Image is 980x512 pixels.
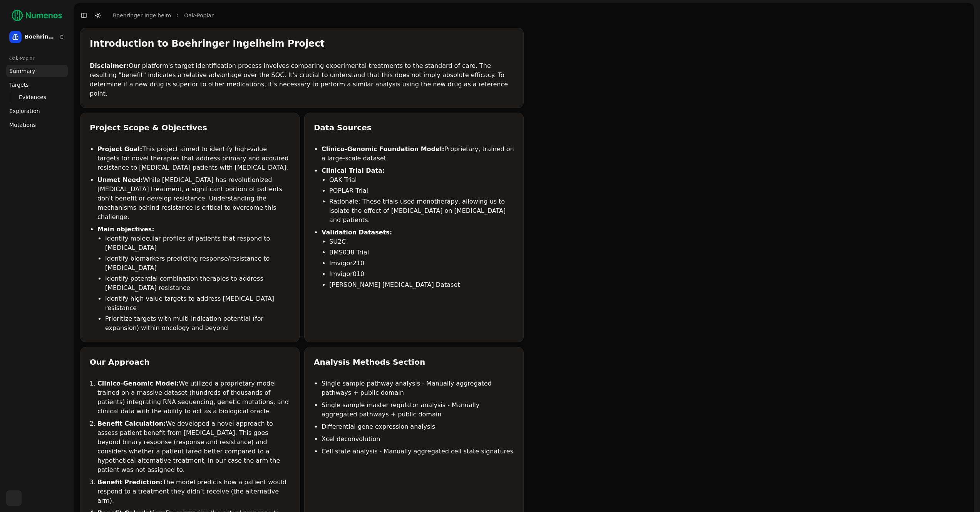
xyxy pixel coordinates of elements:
[97,175,290,222] li: While [MEDICAL_DATA] has revolutionized [MEDICAL_DATA] treatment, a significant portion of patien...
[25,34,55,40] span: Boehringer Ingelheim
[329,197,514,225] li: Rationale: These trials used monotherapy, allowing us to isolate the effect of [MEDICAL_DATA] on ...
[322,422,514,431] li: Differential gene expression analysis
[9,81,29,89] span: Targets
[6,65,68,77] a: Summary
[92,10,103,21] button: Toggle Dark Mode
[97,419,290,475] li: We developed a novel approach to assess patient benefit from [MEDICAL_DATA]. This goes beyond bin...
[105,254,290,273] li: Identify biomarkers predicting response/resistance to [MEDICAL_DATA]
[314,122,514,133] div: Data Sources
[105,234,290,253] li: Identify molecular profiles of patients that respond to [MEDICAL_DATA]
[329,259,514,268] li: Imvigor210
[90,357,290,367] div: Our Approach
[97,379,290,416] li: We utilized a proprietary model trained on a massive dataset (hundreds of thousands of patients) ...
[322,447,514,456] li: Cell state analysis - Manually aggregated cell state signatures
[97,420,166,427] strong: Benefit Calculation:
[6,119,68,131] a: Mutations
[329,269,514,279] li: Imvigor010
[6,52,68,65] div: Oak-Poplar
[322,401,514,419] li: Single sample master regulator analysis - Manually aggregated pathways + public domain
[6,105,68,117] a: Exploration
[314,357,514,367] div: Analysis Methods Section
[90,37,514,50] div: Introduction to Boehringer Ingelheim Project
[329,175,514,185] li: OAK Trial
[90,61,514,98] p: Our platform's target identification process involves comparing experimental treatments to the st...
[329,248,514,257] li: BMS038 Trial
[9,67,35,75] span: Summary
[97,478,290,505] li: The model predicts how a patient would respond to a treatment they didn’t receive (the alternativ...
[322,167,385,174] strong: Clinical Trial Data:
[105,314,290,333] li: Prioritize targets with multi-indication potential (for expansion) within oncology and beyond
[97,145,142,153] strong: Project Goal:
[6,6,68,25] img: Numenos
[97,145,290,172] li: This project aimed to identify high-value targets for novel therapies that address primary and ac...
[322,229,392,236] strong: Validation Datasets:
[113,12,171,19] a: Boehringer Ingelheim
[6,79,68,91] a: Targets
[97,478,162,486] strong: Benefit Prediction:
[97,226,154,233] strong: Main objectives:
[90,62,129,69] strong: Disclaimer:
[90,122,290,133] div: Project Scope & Objectives
[322,379,514,397] li: Single sample pathway analysis - Manually aggregated pathways + public domain
[97,176,143,184] strong: Unmet Need:
[329,237,514,246] li: SU2C
[105,274,290,293] li: Identify potential combination therapies to address [MEDICAL_DATA] resistance
[9,107,40,115] span: Exploration
[329,280,514,290] li: [PERSON_NAME] [MEDICAL_DATA] Dataset
[97,380,179,387] strong: Clinico-Genomic Model:
[322,145,514,163] li: Proprietary, trained on a large-scale dataset.
[9,121,36,129] span: Mutations
[113,12,214,19] nav: breadcrumb
[19,93,46,101] span: Evidences
[322,145,444,153] strong: Clinico-Genomic Foundation Model:
[16,92,59,103] a: Evidences
[6,28,68,46] button: Boehringer Ingelheim
[322,435,514,444] li: Xcel deconvolution
[329,186,514,195] li: POPLAR Trial
[105,294,290,313] li: Identify high value targets to address [MEDICAL_DATA] resistance
[79,10,89,21] button: Toggle Sidebar
[184,12,213,19] a: Oak-Poplar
